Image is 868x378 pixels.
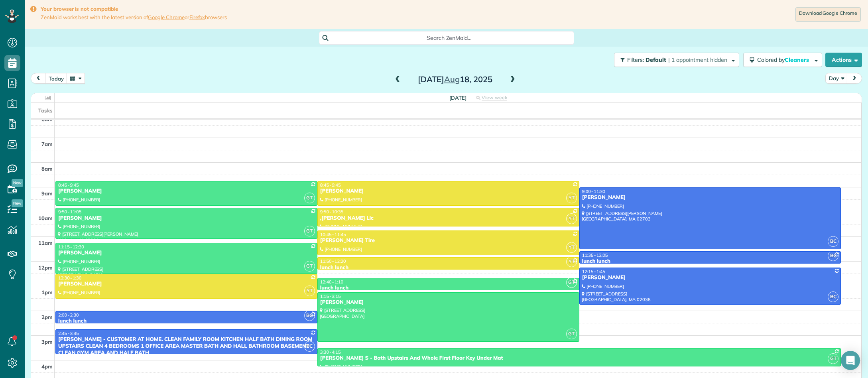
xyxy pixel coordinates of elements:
[566,213,577,224] span: YT
[304,310,315,321] span: BC
[12,199,23,207] span: New
[304,193,315,203] span: GT
[582,269,605,274] span: 12:15 - 1:45
[757,56,812,63] span: Colored by
[320,285,577,291] div: lunch lunch
[566,242,577,253] span: YT
[566,256,577,267] span: YT
[12,179,23,187] span: New
[31,73,46,84] button: prev
[668,56,727,63] span: | 1 appointment hidden
[304,226,315,236] span: GT
[449,94,466,101] span: [DATE]
[41,14,227,21] span: ZenMaid works best with the latest version of or browsers
[582,189,605,194] span: 9:00 - 11:30
[38,107,53,114] span: Tasks
[320,232,346,237] span: 10:45 - 11:45
[320,237,577,244] div: [PERSON_NAME] Tire
[841,351,860,370] div: Open Intercom Messenger
[58,331,79,336] span: 2:45 - 3:45
[320,293,341,299] span: 1:15 - 3:15
[847,73,862,84] button: next
[38,215,53,221] span: 10am
[828,291,838,302] span: BC
[58,250,315,256] div: [PERSON_NAME]
[41,141,53,147] span: 7am
[566,277,577,288] span: GT
[582,274,839,281] div: [PERSON_NAME]
[58,281,315,287] div: [PERSON_NAME]
[828,250,838,261] span: BC
[58,182,79,188] span: 8:45 - 9:45
[38,240,53,246] span: 11am
[320,264,577,271] div: lunch lunch
[45,73,67,84] button: today
[189,14,205,20] a: Firefox
[58,188,315,195] div: [PERSON_NAME]
[646,56,667,63] span: Default
[58,215,315,222] div: [PERSON_NAME]
[38,264,53,271] span: 12pm
[304,341,315,352] span: BC
[41,314,53,320] span: 2pm
[304,285,315,296] span: YT
[828,353,838,364] span: GT
[795,7,861,22] a: Download Google Chrome
[41,116,53,122] span: 6am
[320,209,343,215] span: 9:50 - 10:35
[582,252,608,258] span: 11:35 - 12:05
[320,258,346,264] span: 11:50 - 12:20
[58,275,81,281] span: 12:30 - 1:30
[58,312,79,318] span: 2:00 - 2:30
[743,53,822,67] button: Colored byCleaners
[41,289,53,295] span: 1pm
[320,349,341,355] span: 3:30 - 4:15
[41,165,53,172] span: 8am
[566,329,577,339] span: GT
[320,279,343,285] span: 12:40 - 1:10
[41,190,53,197] span: 9am
[320,215,577,222] div: ,[PERSON_NAME] Llc
[785,56,810,63] span: Cleaners
[58,336,315,356] div: [PERSON_NAME] - CUSTOMER AT HOME. CLEAN FAMILY ROOM KITCHEN HALF BATH DINING ROOM UPSTAIRS CLEAN ...
[482,94,507,101] span: View week
[58,209,81,215] span: 9:50 - 11:05
[41,339,53,345] span: 3pm
[825,73,848,84] button: Day
[41,6,227,12] strong: Your browser is not compatible
[304,261,315,272] span: GT
[614,53,739,67] button: Filters: Default | 1 appointment hidden
[320,299,577,306] div: [PERSON_NAME]
[320,188,577,195] div: [PERSON_NAME]
[828,236,838,247] span: BC
[405,75,505,84] h2: [DATE] 18, 2025
[58,318,315,325] div: lunch lunch
[582,258,839,265] div: lunch lunch
[566,193,577,203] span: YT
[582,194,839,201] div: [PERSON_NAME]
[627,56,644,63] span: Filters:
[444,74,460,84] span: Aug
[320,182,341,188] span: 8:45 - 9:45
[41,363,53,370] span: 4pm
[320,355,839,362] div: [PERSON_NAME] S - Bath Upstairs And Whole First Floor Key Under Mat
[148,14,185,20] a: Google Chrome
[825,53,862,67] button: Actions
[58,244,84,250] span: 11:15 - 12:30
[610,53,739,67] a: Filters: Default | 1 appointment hidden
